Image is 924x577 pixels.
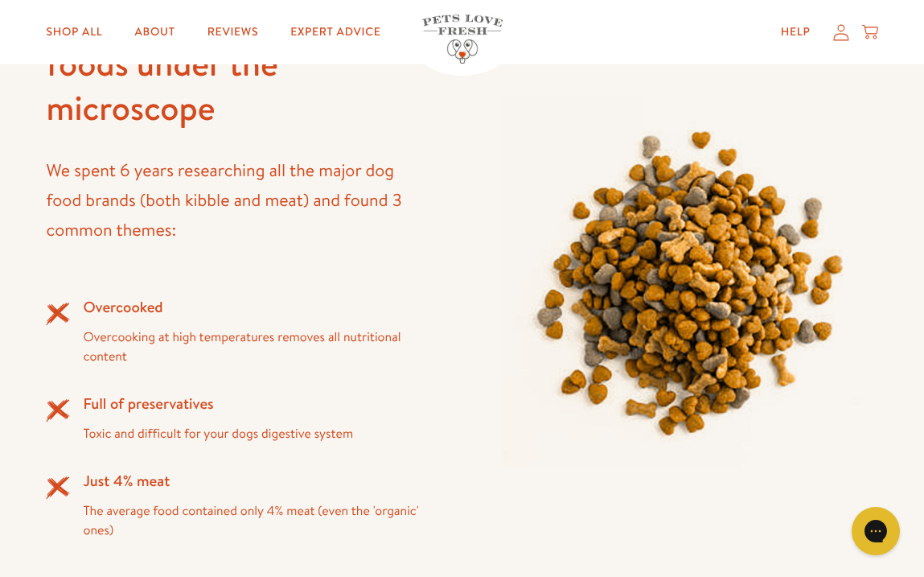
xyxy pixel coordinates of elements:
a: Help [768,16,823,48]
a: Shop All [33,16,115,48]
h3: Overcooked [83,295,423,321]
p: Overcooking at high temperatures removes all nutritional content [83,328,423,366]
a: About [122,16,188,48]
h3: Just 4% meat [83,469,423,495]
iframe: Gorgias live chat messenger [844,501,908,561]
h3: Full of preservatives [83,392,353,418]
p: We spent 6 years researching all the major dog food brands (both kibble and meat) and found 3 com... [46,155,423,244]
p: Toxic and difficult for your dogs digestive system [83,424,353,443]
img: Pets Love Fresh [422,14,503,64]
a: Reviews [195,16,271,48]
a: Expert Advice [277,16,393,48]
p: The average food contained only 4% meat (even the 'organic' ones) [83,501,423,540]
